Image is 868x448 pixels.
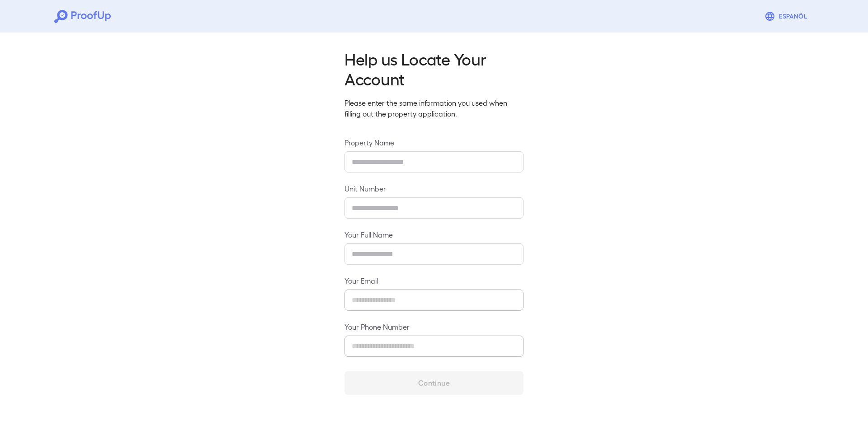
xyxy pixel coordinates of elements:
[344,275,524,286] label: Your Email
[344,183,524,194] label: Unit Number
[344,137,524,148] label: Property Name
[761,7,814,25] button: Espanõl
[344,322,524,332] label: Your Phone Number
[344,98,524,119] p: Please enter the same information you used when filling out the property application.
[344,49,524,89] h2: Help us Locate Your Account
[344,229,524,240] label: Your Full Name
